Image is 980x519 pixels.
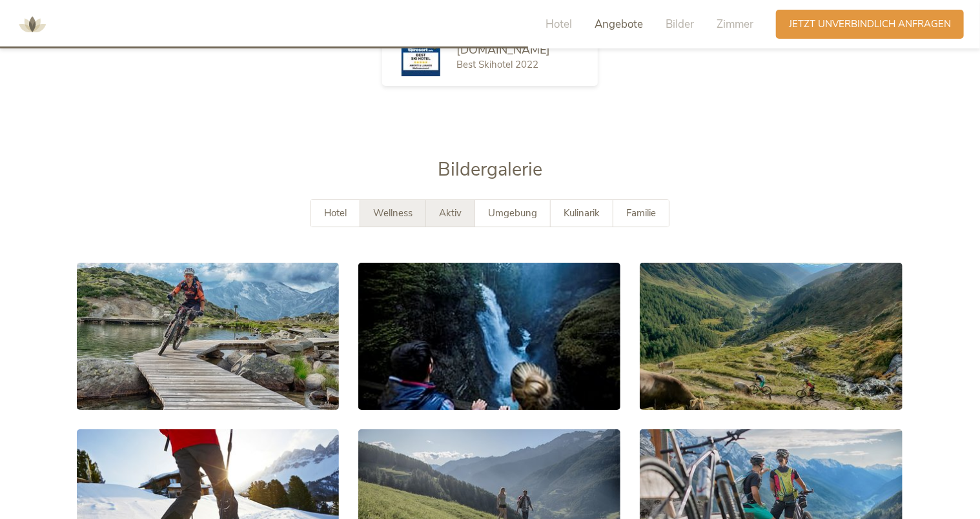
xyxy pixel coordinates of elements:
img: Skiresort.de [402,37,440,76]
span: Hotel [324,207,347,219]
span: Familie [626,207,656,219]
span: Best Skihotel 2022 [456,58,538,71]
span: Wellness [373,207,413,219]
span: Zimmer [717,17,753,32]
span: Jetzt unverbindlich anfragen [789,17,951,31]
span: Aktiv [439,207,462,219]
span: Hotel [546,17,572,32]
img: AMONTI & LUNARIS Wellnessresort [13,5,52,44]
span: Umgebung [488,207,537,219]
span: Bilder [666,17,694,32]
span: Kulinarik [564,207,600,219]
span: [DOMAIN_NAME] [456,42,550,57]
span: Angebote [595,17,643,32]
a: AMONTI & LUNARIS Wellnessresort [13,19,52,28]
span: Bildergalerie [438,157,542,182]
